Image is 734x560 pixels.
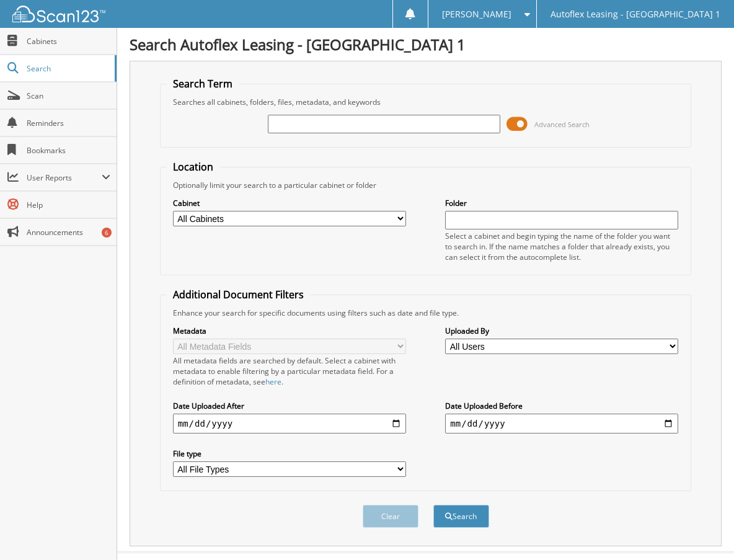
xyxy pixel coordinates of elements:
[27,172,102,183] span: User Reports
[27,145,110,156] span: Bookmarks
[173,414,406,433] input: start
[445,198,678,208] label: Folder
[173,326,406,336] label: Metadata
[173,198,406,208] label: Cabinet
[167,97,685,107] div: Searches all cabinets, folders, files, metadata, and keywords
[12,6,105,22] img: scan123-logo-white.svg
[173,401,406,411] label: Date Uploaded After
[173,355,406,387] div: All metadata fields are searched by default. Select a cabinet with metadata to enable filtering b...
[167,180,685,190] div: Optionally limit your search to a particular cabinet or folder
[27,63,108,74] span: Search
[27,91,110,101] span: Scan
[265,376,281,387] a: here
[27,118,110,128] span: Reminders
[534,120,590,129] span: Advanced Search
[102,228,112,238] div: 6
[445,414,678,433] input: end
[27,36,110,47] span: Cabinets
[167,308,685,318] div: Enhance your search for specific documents using filters such as date and file type.
[550,11,720,18] span: Autoflex Leasing - [GEOGRAPHIC_DATA] 1
[363,505,418,528] button: Clear
[445,231,678,262] div: Select a cabinet and begin typing the name of the folder you want to search in. If the name match...
[445,326,678,336] label: Uploaded By
[173,448,406,459] label: File type
[167,77,239,91] legend: Search Term
[167,288,310,301] legend: Additional Document Filters
[130,34,722,55] h1: Search Autoflex Leasing - [GEOGRAPHIC_DATA] 1
[27,227,110,238] span: Announcements
[433,505,489,528] button: Search
[442,11,511,18] span: [PERSON_NAME]
[445,401,678,411] label: Date Uploaded Before
[27,200,110,210] span: Help
[167,160,219,174] legend: Location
